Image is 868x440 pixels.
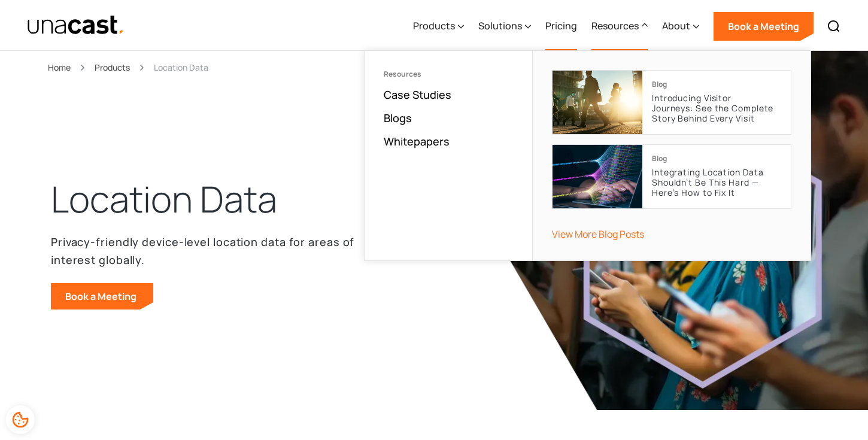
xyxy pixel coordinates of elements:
[154,60,208,74] div: Location Data
[552,227,644,241] a: View More Blog Posts
[6,405,35,434] div: Cookie Preferences
[48,60,71,74] a: Home
[652,154,667,163] div: Blog
[364,50,811,261] nav: Resources
[652,80,667,89] div: Blog
[384,87,451,102] a: Case Studies
[552,70,791,135] a: BlogIntroducing Visitor Journeys: See the Complete Story Behind Every Visit
[51,283,153,309] a: Book a Meeting
[27,15,125,36] img: Unacast text logo
[714,12,814,41] a: Book a Meeting
[553,145,642,208] img: cover
[384,70,513,78] div: Resources
[827,19,841,34] img: Search icon
[652,168,781,198] p: Integrating Location Data Shouldn’t Be This Hard — Here’s How to Fix It
[95,60,130,74] a: Products
[478,19,522,33] div: Solutions
[652,93,781,123] p: Introducing Visitor Journeys: See the Complete Story Behind Every Visit
[552,144,791,209] a: BlogIntegrating Location Data Shouldn’t Be This Hard — Here’s How to Fix It
[51,175,277,223] h1: Location Data
[27,15,125,36] a: home
[478,2,531,51] div: Solutions
[591,19,639,33] div: Resources
[662,19,690,33] div: About
[413,19,455,33] div: Products
[51,233,362,269] p: Privacy-friendly device-level location data for areas of interest globally.
[545,2,577,51] a: Pricing
[553,71,642,134] img: cover
[413,2,464,51] div: Products
[662,2,699,51] div: About
[384,111,412,125] a: Blogs
[384,134,450,148] a: Whitepapers
[591,2,648,51] div: Resources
